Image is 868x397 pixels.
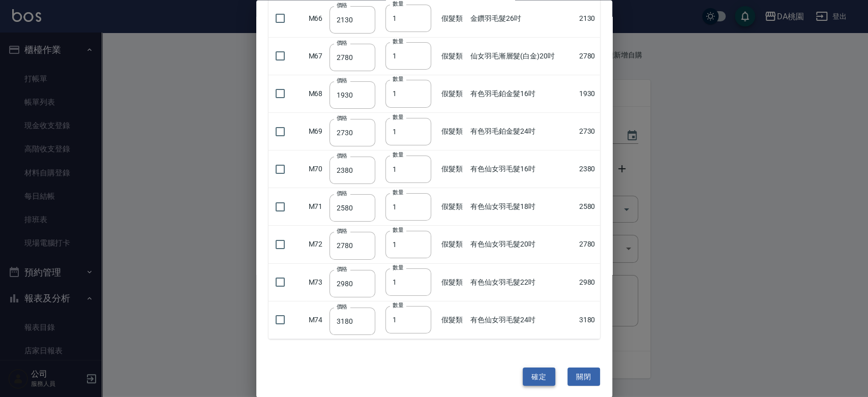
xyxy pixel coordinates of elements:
td: M69 [306,112,327,150]
label: 價格 [337,227,347,235]
td: 假髮類 [439,225,468,263]
td: M70 [306,150,327,188]
label: 數量 [393,264,403,271]
td: 2780 [576,225,600,263]
button: 確定 [523,367,555,386]
td: 仙女羽毛漸層髮(白金)20吋 [468,37,576,75]
td: 有色仙女羽毛髮22吋 [468,263,576,301]
td: 2780 [576,37,600,75]
label: 價格 [337,39,347,46]
td: M73 [306,263,327,301]
label: 價格 [337,152,347,160]
td: M74 [306,301,327,339]
td: 假髮類 [439,37,468,75]
label: 數量 [393,226,403,233]
td: 有色仙女羽毛髮20吋 [468,225,576,263]
td: 2580 [576,188,600,225]
label: 價格 [337,114,347,122]
td: 假髮類 [439,263,468,301]
td: 假髮類 [439,150,468,188]
td: 假髮類 [439,112,468,150]
td: 有色羽毛鉑金髮16吋 [468,75,576,112]
td: 假髮類 [439,301,468,339]
label: 數量 [393,188,403,196]
td: M72 [306,225,327,263]
td: M71 [306,188,327,225]
td: 有色仙女羽毛髮24吋 [468,301,576,339]
label: 價格 [337,265,347,272]
td: 假髮類 [439,75,468,112]
label: 價格 [337,1,347,9]
label: 數量 [393,301,403,309]
td: 2380 [576,150,600,188]
td: M68 [306,75,327,112]
td: 2980 [576,263,600,301]
td: 有色羽毛鉑金髮24吋 [468,112,576,150]
td: 3180 [576,301,600,339]
td: 1930 [576,75,600,112]
label: 價格 [337,190,347,197]
label: 數量 [393,113,403,120]
td: 有色仙女羽毛髮16吋 [468,150,576,188]
label: 價格 [337,302,347,310]
button: 關閉 [567,367,600,386]
label: 價格 [337,76,347,84]
label: 數量 [393,150,403,158]
label: 數量 [393,38,403,45]
td: 有色仙女羽毛髮18吋 [468,188,576,225]
td: 2730 [576,112,600,150]
label: 數量 [393,75,403,83]
td: 假髮類 [439,188,468,225]
td: M67 [306,37,327,75]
